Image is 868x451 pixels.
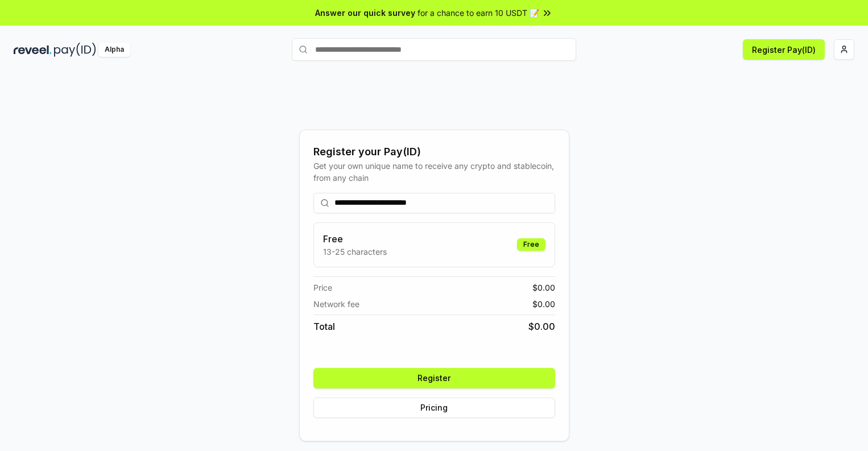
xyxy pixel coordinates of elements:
[743,39,825,60] button: Register Pay(ID)
[14,43,52,57] img: reveel_dark
[517,238,545,251] div: Free
[418,7,539,19] span: for a chance to earn 10 USDT 📝
[315,7,415,19] span: Answer our quick survey
[323,246,387,258] p: 13-25 characters
[313,282,332,293] span: Price
[528,320,555,333] span: $ 0.00
[532,298,555,310] span: $ 0.00
[98,43,130,57] div: Alpha
[54,43,96,57] img: pay_id
[532,282,555,293] span: $ 0.00
[313,160,555,184] div: Get your own unique name to receive any crypto and stablecoin, from any chain
[313,298,359,310] span: Network fee
[313,144,555,160] div: Register your Pay(ID)
[313,320,335,333] span: Total
[313,398,555,418] button: Pricing
[313,368,555,388] button: Register
[323,232,387,246] h3: Free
